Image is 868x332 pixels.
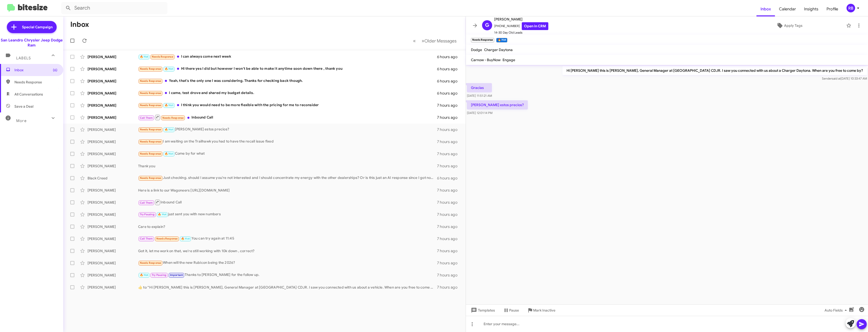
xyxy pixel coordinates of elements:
span: said at [832,77,841,80]
nav: Page navigation example [410,36,460,46]
span: Charger Daytona [484,48,513,52]
div: Hi there yes I did but however I won't be able to make it anytime soon down there , thank you [138,66,437,72]
div: [PERSON_NAME] [88,212,138,217]
button: Previous [410,36,419,46]
div: 7 hours ago [437,103,462,108]
span: Inbox [756,2,775,16]
a: Calendar [775,2,800,16]
div: [PERSON_NAME] [88,188,138,193]
div: Got it, let me work on that, we're still working with 10k down , correct? [138,248,437,253]
span: Mark Inactive [533,306,555,315]
a: Special Campaign [7,21,57,33]
button: Pause [499,306,523,315]
div: 7 hours ago [437,224,462,229]
div: I think you would need to be more flexible with the pricing for me to reconsider [138,102,437,108]
span: 🔥 Hot [140,273,148,277]
span: Apply Tags [784,21,802,30]
div: 7 hours ago [437,285,462,290]
button: Mark Inactive [523,306,559,315]
span: Templates [470,306,495,315]
span: Needs Response [140,176,161,180]
span: 🔥 Hot [158,213,166,216]
div: Inbound Call [138,114,437,121]
button: Auto Fields [820,306,853,315]
div: 7 hours ago [437,248,462,253]
div: RB [847,4,855,12]
span: Needs Response [162,116,184,120]
button: Apply Tags [735,21,844,30]
span: 🔥 Hot [165,128,173,131]
span: 🔥 Hot [140,55,148,58]
div: Just checking. should I assume you're not interested and I should concentrate my energy with the ... [138,175,437,181]
div: 7 hours ago [437,115,462,120]
span: Call Them [140,237,153,240]
span: 🔥 Hot [165,67,173,70]
div: 7 hours ago [437,260,462,266]
div: [PERSON_NAME] [88,163,138,169]
span: 🔥 Hot [165,152,173,155]
span: Needs Response [156,237,178,240]
span: [PERSON_NAME] [494,16,548,22]
div: Here is a link to our Wagoneers [URL][DOMAIN_NAME] [138,188,437,193]
span: Sender [DATE] 10:33:47 AM [822,77,867,80]
div: [PERSON_NAME] [88,66,138,72]
span: « [413,38,416,44]
div: [PERSON_NAME] [88,91,138,96]
span: Profile [822,2,842,16]
div: 6 hours ago [437,91,462,96]
span: Engage [503,58,515,62]
span: Needs Response [140,79,161,83]
div: When will the new Rubicon being the 2026? [138,260,437,266]
div: Black Creed [88,176,138,181]
p: Hi [PERSON_NAME] this is [PERSON_NAME], General Manager at [GEOGRAPHIC_DATA] CDJR. I saw you conn... [562,66,867,75]
span: Try Pausing [152,273,166,277]
div: [PERSON_NAME] [88,127,138,132]
div: [PERSON_NAME] [88,103,138,108]
div: [PERSON_NAME] [88,54,138,59]
span: Needs Response [140,104,161,107]
a: Insights [800,2,822,16]
span: Needs Response [140,140,161,143]
button: Templates [466,306,499,315]
span: G [485,21,489,29]
div: I can always come next week [138,54,437,60]
span: [PHONE_NUMBER] [494,22,548,30]
div: I came, test drove and shared my budget details. [138,90,437,96]
div: 7 hours ago [437,151,462,156]
span: Call Them [140,201,153,204]
div: 7 hours ago [437,188,462,193]
button: RB [842,4,862,12]
div: 6 hours ago [437,176,462,181]
span: Save a Deal [14,104,33,109]
div: just sent you with new numbers [138,211,437,217]
div: 6 hours ago [437,54,462,59]
div: 7 hours ago [437,139,462,144]
span: Special Campaign [22,25,53,30]
div: [PERSON_NAME] [88,79,138,84]
span: Labels [16,56,31,60]
input: Search [61,2,167,14]
span: [DATE] 12:01:14 PM [467,111,492,115]
span: Needs Response [140,152,161,155]
span: Pause [509,306,519,315]
div: [PERSON_NAME] [88,200,138,205]
span: Call Them [140,116,153,120]
span: » [422,38,424,44]
span: Needs Response [14,80,57,85]
div: Come by for what [138,151,437,157]
div: 7 hours ago [437,127,462,132]
span: Try Pausing [140,213,155,216]
div: [PERSON_NAME] [88,139,138,144]
span: More [16,118,27,123]
div: Yeah, that's the only one I was considering. Thanks for checking back though. [138,78,437,84]
div: [PERSON_NAME] [88,273,138,278]
p: Gracias [467,83,492,92]
div: 7 hours ago [437,163,462,169]
div: 7 hours ago [437,200,462,205]
div: I am waiting on the Trailhawk you had to have the recall issue fixed [138,139,437,145]
a: Open in CRM [522,22,548,30]
h1: Inbox [70,20,89,29]
span: Auto Fields [824,306,849,315]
